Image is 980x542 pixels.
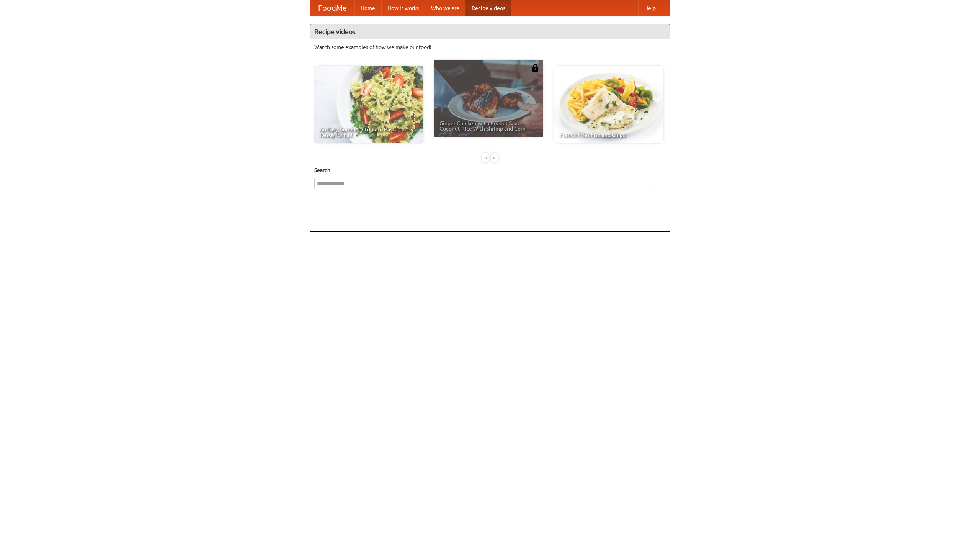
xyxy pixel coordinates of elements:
[531,64,539,72] img: 483408.png
[310,24,670,39] h4: Recipe videos
[314,43,666,51] p: Watch some examples of how we make our food!
[425,0,465,16] a: Who we are
[465,0,511,16] a: Recipe videos
[314,66,423,143] a: An Easy, Summery Tomato Pasta That's Ready for Fall
[320,127,418,138] span: An Easy, Summery Tomato Pasta That's Ready for Fall
[560,132,658,138] span: French Fries Fish and Chips
[638,0,662,16] a: Help
[491,153,498,162] div: »
[354,0,381,16] a: Home
[314,166,666,174] h5: Search
[554,66,663,143] a: French Fries Fish and Chips
[482,153,489,162] div: «
[310,0,354,16] a: FoodMe
[381,0,425,16] a: How it works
